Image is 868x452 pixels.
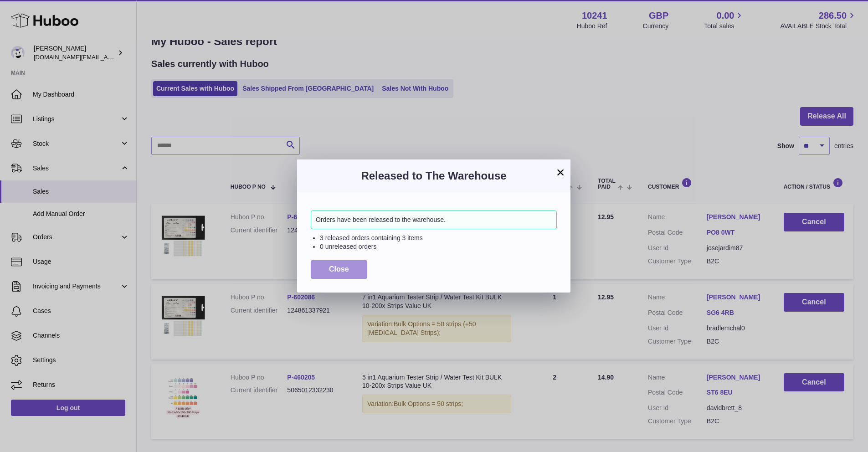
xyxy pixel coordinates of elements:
[311,260,367,279] button: Close
[555,167,566,178] button: ×
[311,211,557,229] div: Orders have been released to the warehouse.
[329,265,349,273] span: Close
[320,242,557,251] li: 0 unreleased orders
[311,169,557,183] h3: Released to The Warehouse
[320,234,557,242] li: 3 released orders containing 3 items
